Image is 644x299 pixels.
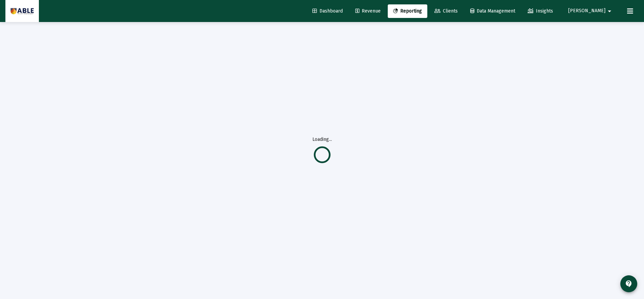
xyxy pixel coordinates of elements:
span: Clients [434,8,458,14]
a: Dashboard [307,4,348,18]
span: Data Management [470,8,515,14]
img: Dashboard [10,4,34,18]
mat-icon: contact_support [625,280,633,288]
a: Insights [522,4,558,18]
span: Insights [528,8,553,14]
span: Revenue [355,8,381,14]
mat-icon: arrow_drop_down [605,4,614,18]
button: [PERSON_NAME] [560,4,622,18]
span: [PERSON_NAME] [568,8,605,14]
span: Reporting [393,8,422,14]
a: Data Management [465,4,521,18]
a: Clients [429,4,463,18]
a: Reporting [388,4,427,18]
a: Revenue [350,4,386,18]
span: Dashboard [312,8,343,14]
